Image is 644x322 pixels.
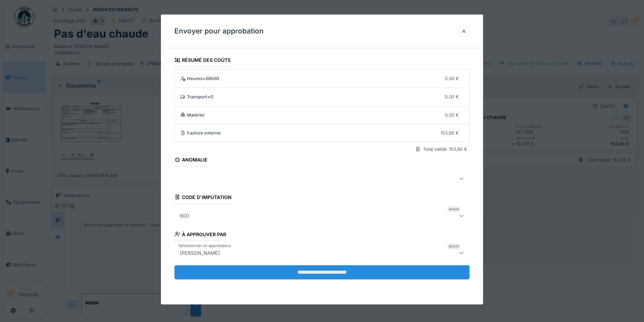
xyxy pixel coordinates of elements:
[445,75,459,82] div: 0,00 €
[177,243,232,249] label: Sélectionner un approbateur
[448,206,460,212] div: Requis
[177,212,192,220] div: 600
[440,130,459,136] div: 153,85 €
[174,192,232,203] div: Code d'imputation
[180,112,440,118] div: Matériel
[445,94,459,100] div: 0,00 €
[180,130,435,136] div: Facture externe
[448,244,460,249] div: Requis
[445,112,459,118] div: 0,00 €
[423,146,467,152] div: Total validé: 153,85 €
[177,91,467,103] summary: Transport×00,00 €
[180,94,440,100] div: Transport × 0
[174,155,208,166] div: Anomalie
[174,229,226,241] div: À approuver par
[177,127,467,139] summary: Facture externe153,85 €
[174,55,231,67] div: Résumé des coûts
[177,109,467,121] summary: Matériel0,00 €
[180,75,440,82] div: Heures × 00h00
[177,249,222,257] div: [PERSON_NAME]
[174,27,264,35] h3: Envoyer pour approbation
[177,72,467,85] summary: Heures×00h000,00 €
